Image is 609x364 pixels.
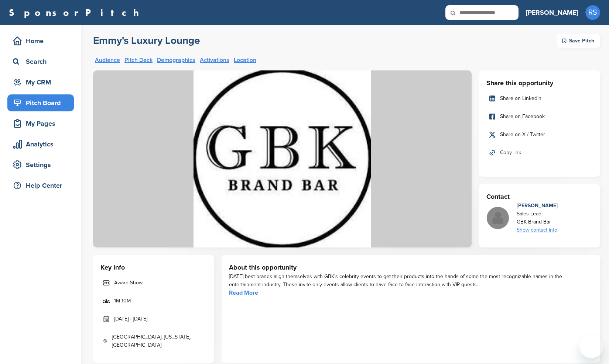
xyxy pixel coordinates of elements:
[11,138,74,151] div: Analytics
[7,177,74,194] a: Help Center
[114,279,143,287] span: Award Show
[557,34,600,48] div: Save Pitch
[234,57,256,63] a: Location
[500,112,545,121] span: Share on Facebook
[517,218,558,226] div: GBK Brand Bar
[7,115,74,132] a: My Pages
[112,333,205,349] span: [GEOGRAPHIC_DATA], [US_STATE], [GEOGRAPHIC_DATA]
[500,94,541,103] span: Share on LinkedIn
[517,210,558,218] div: Sales Lead
[7,53,74,70] a: Search
[11,96,74,110] div: Pitch Board
[486,91,593,106] a: Share on LinkedIn
[200,57,229,63] a: Activations
[157,57,195,63] a: Demographics
[7,136,74,153] a: Analytics
[7,94,74,111] a: Pitch Board
[486,127,593,142] a: Share on X / Twitter
[114,297,131,305] span: 1M-10M
[100,262,207,273] h3: Key Info
[526,4,578,21] a: [PERSON_NAME]
[517,226,558,234] div: Show contact info
[7,32,74,49] a: Home
[11,76,74,89] div: My CRM
[11,55,74,68] div: Search
[9,8,144,17] a: SponsorPitch
[486,145,593,160] a: Copy link
[11,117,74,130] div: My Pages
[93,34,200,47] h2: Emmy's Luxury Lounge
[486,109,593,124] a: Share on Facebook
[93,70,472,247] img: Sponsorpitch &
[486,78,593,88] h3: Share this opportunity
[487,207,509,229] img: Missing
[124,57,153,63] a: Pitch Deck
[517,202,558,210] div: [PERSON_NAME]
[500,131,545,139] span: Share on X / Twitter
[486,191,593,202] h3: Contact
[11,34,74,48] div: Home
[229,262,593,273] h3: About this opportunity
[11,179,74,192] div: Help Center
[7,74,74,91] a: My CRM
[526,7,578,18] h3: [PERSON_NAME]
[500,149,521,157] span: Copy link
[7,156,74,173] a: Settings
[585,5,600,20] span: RS
[229,289,258,297] a: Read More
[93,34,200,48] a: Emmy's Luxury Lounge
[95,57,120,63] a: Audience
[229,273,593,289] div: [DATE] best brands align themselves with GBK’s celebrity events to get their products into the ha...
[114,315,147,323] span: [DATE] - [DATE]
[579,334,603,358] iframe: Button to launch messaging window
[11,158,74,171] div: Settings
